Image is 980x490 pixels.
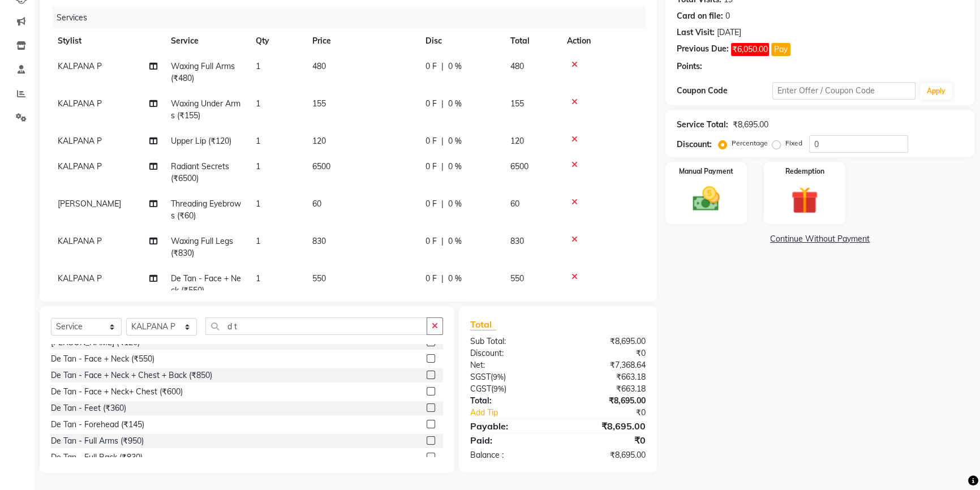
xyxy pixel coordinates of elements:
[312,98,326,109] span: 155
[772,82,915,100] input: Enter Offer / Coupon Code
[171,61,235,83] span: Waxing Full Arms (₹480)
[441,98,444,110] span: |
[51,402,126,414] div: De Tan - Feet (₹360)
[425,135,437,147] span: 0 F
[425,98,437,110] span: 0 F
[510,161,528,171] span: 6500
[425,198,437,210] span: 0 F
[558,359,654,371] div: ₹7,368.64
[717,27,741,38] div: [DATE]
[558,395,654,407] div: ₹8,695.00
[462,419,558,433] div: Payable:
[462,383,558,395] div: ( )
[58,161,102,171] span: KALPANA P
[783,183,827,217] img: _gift.svg
[677,85,772,97] div: Coupon Code
[510,273,524,283] span: 550
[256,236,260,246] span: 1
[425,273,437,285] span: 0 F
[425,161,437,173] span: 0 F
[58,136,102,146] span: KALPANA P
[51,419,144,431] div: De Tan - Forehead (₹145)
[558,347,654,359] div: ₹0
[419,28,504,54] th: Disc
[312,273,326,283] span: 550
[51,353,154,365] div: De Tan - Face + Neck (₹550)
[171,273,241,295] span: De Tan - Face + Neck (₹550)
[677,61,702,72] div: Points:
[493,384,504,393] span: 9%
[51,369,212,381] div: De Tan - Face + Neck + Chest + Back (₹850)
[733,119,768,131] div: ₹8,695.00
[51,386,183,398] div: De Tan - Face + Neck+ Chest (₹600)
[58,273,102,283] span: KALPANA P
[684,183,728,214] img: _cash.svg
[51,452,143,463] div: De Tan - Full Back (₹830)
[470,319,496,330] span: Total
[425,61,437,72] span: 0 F
[785,166,824,177] label: Redemption
[312,199,321,209] span: 60
[510,199,519,209] span: 60
[462,347,558,359] div: Discount:
[51,28,164,54] th: Stylist
[677,27,715,38] div: Last Visit:
[462,449,558,461] div: Balance :
[462,359,558,371] div: Net:
[725,10,730,22] div: 0
[441,235,444,247] span: |
[785,138,802,148] label: Fixed
[441,161,444,173] span: |
[58,98,102,109] span: KALPANA P
[312,61,326,71] span: 480
[312,136,326,146] span: 120
[510,136,524,146] span: 120
[256,161,260,171] span: 1
[510,61,524,71] span: 480
[448,198,462,210] span: 0 %
[558,419,654,433] div: ₹8,695.00
[425,235,437,247] span: 0 F
[493,372,504,381] span: 9%
[677,43,729,56] div: Previous Due:
[462,433,558,447] div: Paid:
[462,407,574,419] a: Add Tip
[679,166,733,177] label: Manual Payment
[504,28,560,54] th: Total
[558,336,654,347] div: ₹8,695.00
[462,371,558,383] div: ( )
[732,138,768,148] label: Percentage
[51,435,144,447] div: De Tan - Full Arms (₹950)
[441,135,444,147] span: |
[920,83,952,100] button: Apply
[171,136,231,146] span: Upper Lip (₹120)
[448,135,462,147] span: 0 %
[312,161,330,171] span: 6500
[52,7,654,28] div: Services
[574,407,654,419] div: ₹0
[462,336,558,347] div: Sub Total:
[171,199,241,221] span: Threading Eyebrows (₹60)
[58,199,121,209] span: [PERSON_NAME]
[171,161,229,183] span: Radiant Secrets (₹6500)
[448,235,462,247] span: 0 %
[510,236,524,246] span: 830
[558,433,654,447] div: ₹0
[171,98,240,121] span: Waxing Under Arms (₹155)
[256,98,260,109] span: 1
[771,43,790,56] button: Pay
[58,61,102,71] span: KALPANA P
[731,43,769,56] span: ₹6,050.00
[164,28,249,54] th: Service
[448,61,462,72] span: 0 %
[205,317,427,335] input: Search or Scan
[470,372,491,382] span: SGST
[510,98,524,109] span: 155
[677,10,723,22] div: Card on file:
[668,233,972,245] a: Continue Without Payment
[256,273,260,283] span: 1
[448,273,462,285] span: 0 %
[171,236,233,258] span: Waxing Full Legs (₹830)
[558,371,654,383] div: ₹663.18
[256,136,260,146] span: 1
